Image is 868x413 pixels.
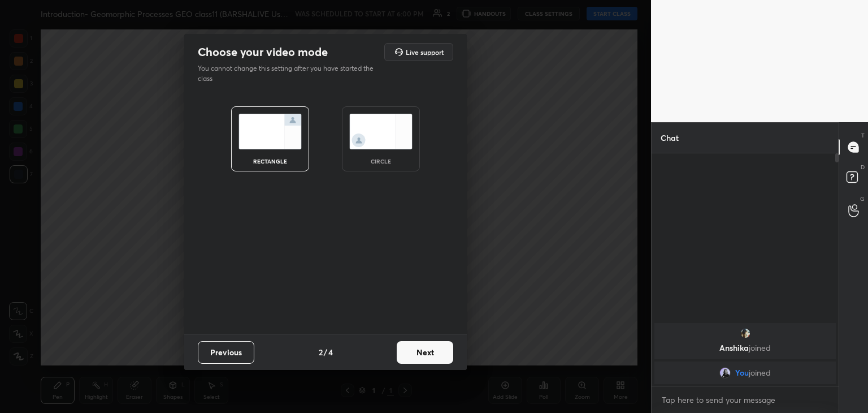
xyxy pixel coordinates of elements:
img: normalScreenIcon.ae25ed63.svg [238,114,302,149]
img: circleScreenIcon.acc0effb.svg [349,114,413,149]
div: rectangle [248,158,293,164]
span: joined [749,368,771,377]
p: You cannot change this setting after you have started the class [198,63,381,84]
h4: 4 [328,346,333,358]
div: circle [358,158,403,164]
h2: Choose your video mode [198,45,328,59]
p: G [860,195,865,203]
p: Anshika [661,343,829,352]
img: 705f739bba71449bb2196bcb5ce5af4a.jpg [740,328,751,339]
h4: / [324,346,327,358]
span: You [735,368,749,377]
h5: Live support [406,49,444,55]
button: Previous [198,341,254,364]
div: grid [652,321,839,386]
p: T [861,131,865,140]
span: joined [749,342,771,353]
button: Next [397,341,453,364]
h4: 2 [319,346,323,358]
p: D [861,163,865,171]
img: 12c0065bdc9e4e9c8598715cd3f101f2.png [719,367,731,378]
p: Chat [652,123,688,153]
